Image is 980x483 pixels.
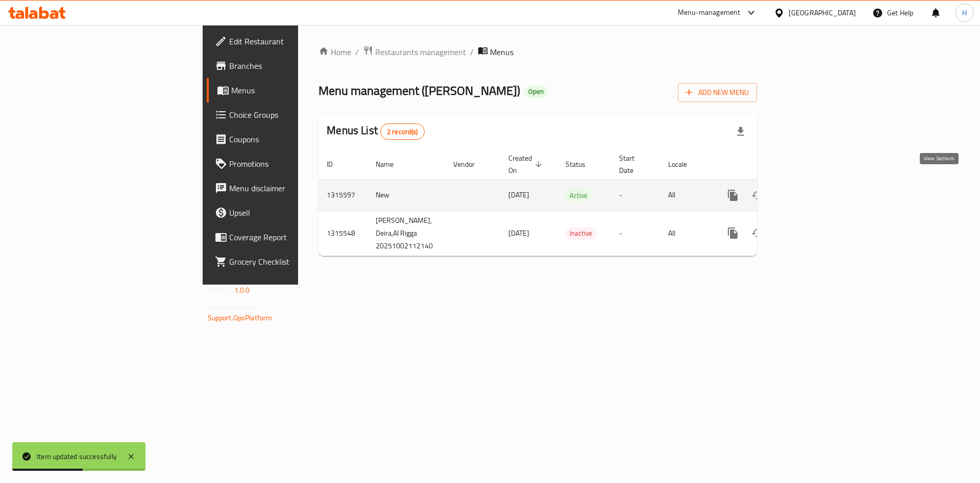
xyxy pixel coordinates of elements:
span: Menu management ( [PERSON_NAME] ) [318,79,520,102]
span: Choice Groups [229,109,358,121]
span: Inactive [566,227,596,239]
a: Support.OpsPlatform [208,311,273,324]
span: Vendor [453,158,488,170]
a: Grocery Checklist [207,249,366,274]
span: Add New Menu [686,86,749,99]
td: All [660,180,713,211]
div: [GEOGRAPHIC_DATA] [789,7,856,18]
span: Grocery Checklist [229,256,358,268]
span: H [962,7,967,18]
span: Coverage Report [229,231,358,243]
span: Open [524,87,548,96]
span: Edit Restaurant [229,35,358,47]
span: [DATE] [508,226,529,240]
th: Actions [713,149,827,180]
span: 1.0.0 [234,284,250,297]
a: Menu disclaimer [207,176,366,200]
span: [DATE] [508,188,529,201]
a: Coupons [207,127,366,151]
span: Locale [668,158,700,170]
div: Item updated successfully [37,451,117,462]
a: Restaurants management [363,45,466,59]
span: Active [566,190,592,201]
span: ID [327,158,346,170]
a: Menus [207,78,366,103]
span: Upsell [229,207,358,219]
span: Restaurants management [375,46,466,58]
span: Coupons [229,133,358,145]
span: Menu disclaimer [229,182,358,194]
span: Name [376,158,407,170]
a: Promotions [207,151,366,176]
span: Menus [231,84,358,96]
span: Menus [490,46,513,58]
button: Change Status [745,221,770,245]
button: more [721,221,745,245]
div: Export file [728,119,753,144]
a: Coverage Report [207,225,366,249]
span: 2 record(s) [381,127,424,137]
span: Status [566,158,599,170]
div: Open [524,86,548,98]
nav: breadcrumb [318,45,757,59]
span: Start Date [619,152,648,176]
h2: Menus List [327,123,424,140]
span: Get support on: [208,301,255,314]
a: Branches [207,54,366,78]
a: Choice Groups [207,103,366,127]
td: All [660,211,713,256]
td: [PERSON_NAME], Deira,Al Rigga 20251002112140 [367,211,445,256]
a: Upsell [207,200,366,225]
div: Inactive [566,227,596,240]
span: Promotions [229,158,358,170]
li: / [470,46,474,58]
div: Menu-management [678,7,741,19]
span: Version: [208,284,233,297]
a: Edit Restaurant [207,29,366,54]
span: Branches [229,60,358,72]
button: Add New Menu [678,83,757,102]
div: Total records count [380,123,425,140]
td: New [367,180,445,211]
td: - [611,211,660,256]
span: Created On [508,152,545,176]
table: enhanced table [318,149,827,256]
button: more [721,183,745,208]
button: Change Status [745,183,770,208]
td: - [611,180,660,211]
